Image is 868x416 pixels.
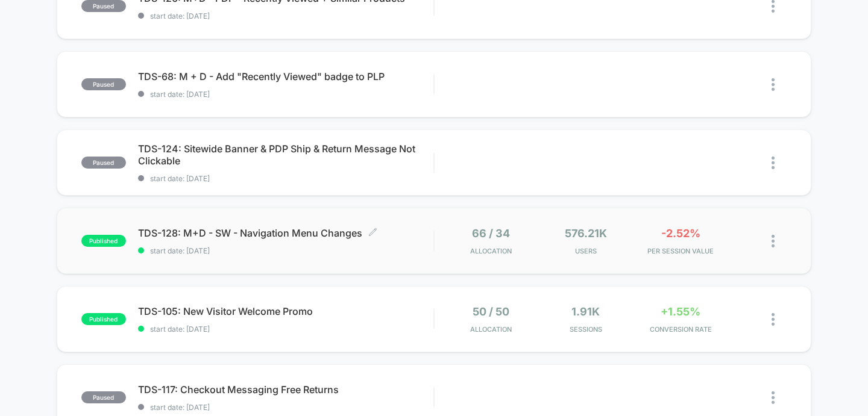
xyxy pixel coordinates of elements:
span: start date: [DATE] [138,174,434,183]
span: 1.91k [571,305,600,318]
span: -2.52% [661,227,700,240]
span: PER SESSION VALUE [637,247,725,255]
span: start date: [DATE] [138,246,434,255]
span: TDS-128: M+D - SW - Navigation Menu Changes [138,227,434,239]
img: close [772,235,775,247]
span: TDS-117: Checkout Messaging Free Returns [138,383,434,396]
span: start date: [DATE] [138,403,434,412]
span: TDS-68: M + D - Add "Recently Viewed" badge to PLP [138,70,434,82]
span: Sessions [541,325,630,334]
img: close [772,313,775,326]
span: TDS-124: Sitewide Banner & PDP Ship & Return Message Not Clickable [138,143,434,167]
span: 66 / 34 [472,227,510,240]
span: published [81,235,126,247]
img: close [772,391,775,404]
span: 50 / 50 [473,305,509,318]
span: Users [541,247,630,255]
span: +1.55% [661,305,700,318]
img: close [772,78,775,91]
span: 576.21k [565,227,607,240]
span: paused [81,78,126,90]
span: published [81,313,126,325]
img: close [772,157,775,169]
span: paused [81,157,126,169]
span: CONVERSION RATE [637,325,725,334]
span: Allocation [470,325,512,334]
span: start date: [DATE] [138,90,434,99]
span: TDS-105: New Visitor Welcome Promo [138,305,434,317]
span: start date: [DATE] [138,324,434,334]
span: start date: [DATE] [138,11,434,20]
span: Allocation [470,247,512,255]
span: paused [81,391,126,403]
